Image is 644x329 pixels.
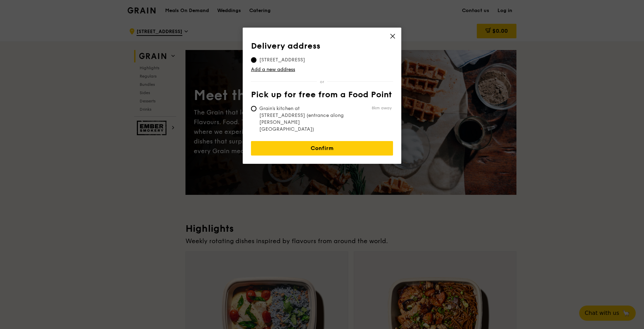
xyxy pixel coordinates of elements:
[251,57,256,63] input: [STREET_ADDRESS]
[251,106,256,111] input: Grain's kitchen at [STREET_ADDRESS] (entrance along [PERSON_NAME][GEOGRAPHIC_DATA])8km away
[251,57,313,63] span: [STREET_ADDRESS]
[251,141,393,156] a: Confirm
[251,90,393,102] th: Pick up for free from a Food Point
[251,105,354,133] span: Grain's kitchen at [STREET_ADDRESS] (entrance along [PERSON_NAME][GEOGRAPHIC_DATA])
[251,66,393,73] a: Add a new address
[372,105,392,111] span: 8km away
[251,41,393,54] th: Delivery address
